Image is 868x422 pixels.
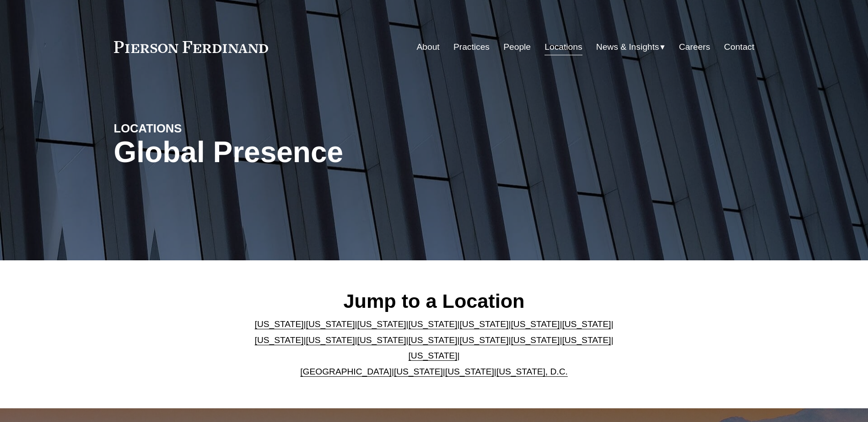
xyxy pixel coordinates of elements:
a: [US_STATE], D.C. [496,367,568,376]
a: [US_STATE] [511,335,560,345]
a: About [417,38,440,56]
a: [US_STATE] [357,335,406,345]
a: [US_STATE] [255,335,304,345]
a: [US_STATE] [357,319,406,329]
a: [US_STATE] [409,351,458,360]
a: [US_STATE] [511,319,560,329]
a: [US_STATE] [445,367,494,376]
a: [US_STATE] [459,319,508,329]
a: People [503,38,531,56]
h4: LOCATIONS [114,121,274,136]
a: [US_STATE] [562,319,611,329]
a: [US_STATE] [306,335,355,345]
a: [GEOGRAPHIC_DATA] [300,367,392,376]
h1: Global Presence [114,136,541,169]
a: [US_STATE] [394,367,443,376]
p: | | | | | | | | | | | | | | | | | | [247,316,621,380]
a: [US_STATE] [306,319,355,329]
a: [US_STATE] [409,319,458,329]
a: [US_STATE] [459,335,508,345]
a: folder dropdown [596,38,665,56]
a: [US_STATE] [562,335,611,345]
a: Practices [453,38,490,56]
span: News & Insights [596,39,659,55]
a: Locations [545,38,582,56]
a: Careers [679,38,710,56]
a: [US_STATE] [409,335,458,345]
a: [US_STATE] [255,319,304,329]
a: Contact [724,38,754,56]
h2: Jump to a Location [247,289,621,313]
